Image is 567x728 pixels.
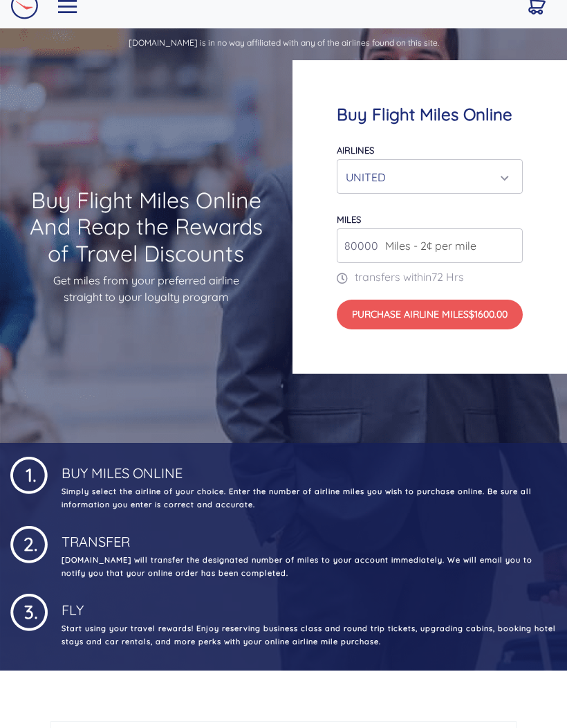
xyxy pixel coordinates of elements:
[59,554,557,580] p: [DOMAIN_NAME] will transfer the designated number of miles to your account immediately. We will e...
[337,159,523,194] button: UNITED
[59,591,557,619] h4: Fly
[59,622,557,648] p: Start using your travel rewards! Enjoy reserving business class and round trip tickets, upgrading...
[22,272,270,305] p: Get miles from your preferred airline straight to your loyalty program
[469,308,508,320] span: $1600.00
[337,104,523,125] h4: Buy Flight Miles Online
[10,591,48,631] img: 1
[59,454,557,482] h4: Buy Miles Online
[431,270,464,284] span: 72 Hrs
[337,145,374,156] label: Airlines
[337,269,523,285] p: transfers within
[378,237,476,254] span: Miles - 2¢ per mile
[10,454,48,494] img: 1
[22,187,270,266] h1: Buy Flight Miles Online And Reap the Rewards of Travel Discounts
[337,300,523,329] button: Purchase Airline Miles$1600.00
[59,522,557,550] h4: Transfer
[59,485,557,511] p: Simply select the airline of your choice. Enter the number of airline miles you wish to purchase ...
[346,164,505,190] div: UNITED
[337,214,361,225] label: miles
[10,522,48,563] img: 1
